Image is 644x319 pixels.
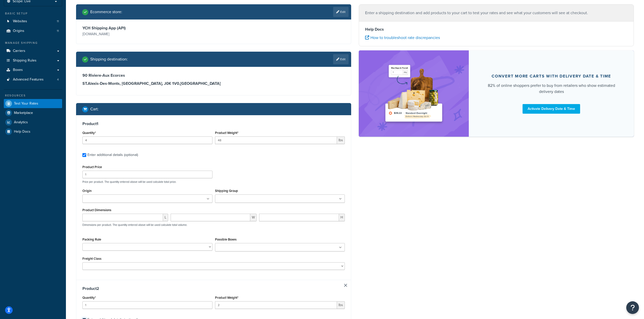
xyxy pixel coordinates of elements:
[215,237,237,241] label: Possible Boxes
[82,136,212,144] input: 0
[87,151,138,158] div: Enter additional details (optional)
[82,301,212,309] input: 0
[13,68,23,72] span: Boxes
[4,56,62,65] a: Shipping Rules
[626,301,639,314] button: Open Resource Center
[4,17,62,26] a: Websites11
[82,165,102,169] label: Product Price
[365,9,628,16] p: Enter a shipping destination and add products to your cart to test your rates and see what your c...
[82,296,96,300] label: Quantity*
[4,99,62,108] a: Test Your Rates
[82,153,86,157] input: Enter additional details (optional)
[365,26,628,32] h4: Help Docs
[82,131,96,135] label: Quantity*
[215,301,337,309] input: 0.00
[365,35,440,41] a: How to troubleshoot rate discrepancies
[481,83,622,95] div: 82% of online shoppers prefer to buy from retailers who show estimated delivery dates
[382,58,445,129] img: feature-image-ddt-36eae7f7280da8017bfb280eaccd9c446f90b1fe08728e4019434db127062ab4.png
[4,127,62,136] a: Help Docs
[13,49,25,53] span: Carriers
[90,10,122,14] h2: Ecommerce store :
[82,286,345,291] h3: Product 2
[82,73,345,78] h3: 90 Riviere-Aux Ecorces
[82,31,212,38] p: [DOMAIN_NAME]
[4,93,62,98] div: Resources
[82,189,92,193] label: Origin
[4,75,62,84] a: Advanced Features4
[57,29,59,33] span: 11
[82,237,101,241] label: Packing Rule
[90,57,128,62] h2: Shipping destination :
[13,19,27,24] span: Websites
[4,46,62,56] a: Carriers
[82,81,345,86] h3: ST.Alexis-Des-Monts, [GEOGRAPHIC_DATA], J0K 1V0 , [GEOGRAPHIC_DATA]
[81,180,346,184] p: Price per product. The quantity entered above will be used calculate total price.
[82,208,111,212] label: Product Dimensions
[4,118,62,127] a: Analytics
[339,214,345,221] span: H
[82,121,345,126] h3: Product 1
[4,26,62,36] li: Origins
[57,19,59,24] span: 11
[163,214,168,221] span: L
[215,131,238,135] label: Product Weight*
[492,74,611,79] div: Convert more carts with delivery date & time
[4,65,62,75] a: Boxes
[215,296,238,300] label: Product Weight*
[250,214,257,221] span: W
[13,29,24,33] span: Origins
[13,77,44,82] span: Advanced Features
[4,17,62,26] li: Websites
[90,107,99,111] h2: Cart :
[82,257,101,261] label: Freight Class
[4,11,62,16] div: Basic Setup
[14,130,30,134] span: Help Docs
[333,7,349,17] a: Edit
[14,111,33,115] span: Marketplace
[215,136,337,144] input: 0.00
[57,77,59,82] span: 4
[14,120,28,125] span: Analytics
[523,104,580,114] a: Activate Delivery Date & Time
[4,41,62,45] div: Manage Shipping
[333,54,349,64] a: Edit
[4,108,62,117] a: Marketplace
[13,58,37,63] span: Shipping Rules
[337,301,345,309] span: lbs
[344,284,347,287] a: Remove Item
[337,136,345,144] span: lbs
[4,26,62,36] a: Origins11
[82,26,212,31] h3: YCH Shipping App (API)
[4,75,62,84] li: Advanced Features
[215,189,238,193] label: Shipping Group
[14,102,38,106] span: Test Your Rates
[81,223,187,227] p: Dimensions per product. The quantity entered above will be used calculate total volume.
